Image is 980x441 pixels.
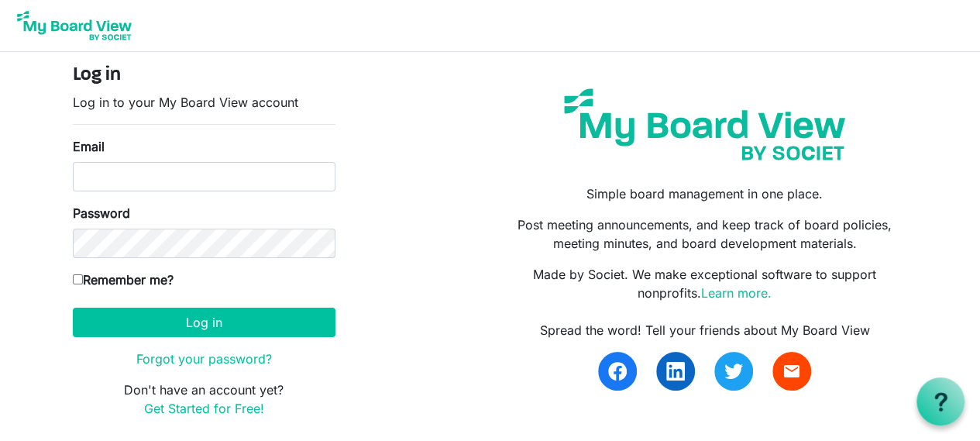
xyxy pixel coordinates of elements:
[701,285,772,301] a: Learn more.
[73,64,335,87] h4: Log in
[73,137,105,156] label: Email
[501,321,907,339] div: Spread the word! Tell your friends about My Board View
[772,352,811,391] a: email
[501,184,907,203] p: Simple board management in one place.
[136,351,272,367] a: Forgot your password?
[12,6,136,45] img: My Board View Logo
[73,270,174,289] label: Remember me?
[608,362,627,381] img: facebook.svg
[73,204,130,222] label: Password
[73,274,83,284] input: Remember me?
[73,308,335,337] button: Log in
[501,215,907,253] p: Post meeting announcements, and keep track of board policies, meeting minutes, and board developm...
[782,362,801,381] span: email
[144,401,264,416] a: Get Started for Free!
[724,362,743,381] img: twitter.svg
[73,381,335,418] p: Don't have an account yet?
[552,77,857,172] img: my-board-view-societ.svg
[666,362,685,381] img: linkedin.svg
[501,265,907,302] p: Made by Societ. We make exceptional software to support nonprofits.
[73,93,335,112] p: Log in to your My Board View account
